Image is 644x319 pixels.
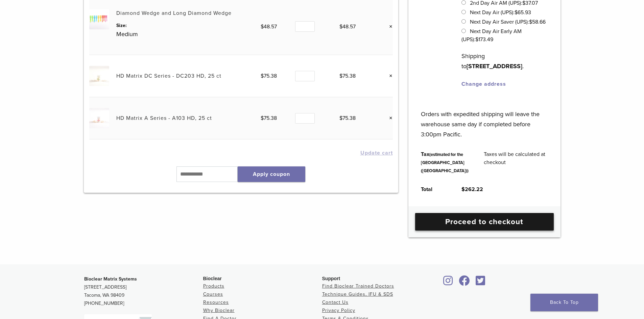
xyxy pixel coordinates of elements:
[470,9,531,16] label: Next Day Air (UPS):
[360,150,393,156] button: Update cart
[203,299,229,305] a: Resources
[261,73,264,79] span: $
[461,28,521,43] label: Next Day Air Early AM (UPS):
[339,73,342,79] span: $
[413,145,476,180] th: Tax
[384,72,393,80] a: Remove this item
[261,73,277,79] bdi: 75.38
[339,115,356,122] bdi: 75.38
[467,62,522,70] strong: [STREET_ADDRESS]
[89,66,109,86] img: HD Matrix DC Series - DC203 HD, 25 ct
[116,10,232,17] a: Diamond Wedge and Long Diamond Wedge
[515,9,518,16] span: $
[84,276,137,282] strong: Bioclear Matrix Systems
[421,99,548,139] p: Orders with expedited shipping will leave the warehouse same day if completed before 3:00pm Pacific.
[475,36,478,43] span: $
[457,280,472,286] a: Bioclear
[441,280,455,286] a: Bioclear
[322,283,394,289] a: Find Bioclear Trained Doctors
[413,180,454,199] th: Total
[474,280,488,286] a: Bioclear
[203,291,223,297] a: Courses
[339,115,342,122] span: $
[116,22,261,29] dt: Size:
[84,275,203,308] p: [STREET_ADDRESS] Tacoma, WA 98409 [PHONE_NUMBER]
[89,108,109,128] img: HD Matrix A Series - A103 HD, 25 ct
[476,145,555,180] td: Taxes will be calculated at checkout
[530,294,598,311] a: Back To Top
[322,291,393,297] a: Technique Guides, IFU & SDS
[384,22,393,31] a: Remove this item
[116,73,221,79] a: HD Matrix DC Series - DC203 HD, 25 ct
[339,23,356,30] bdi: 48.57
[322,276,340,281] span: Support
[461,51,548,71] p: Shipping to .
[421,152,469,174] small: (estimated for the [GEOGRAPHIC_DATA] ([GEOGRAPHIC_DATA]))
[261,115,277,122] bdi: 75.38
[89,9,109,29] img: Diamond Wedge and Long Diamond Wedge
[203,308,235,313] a: Why Bioclear
[415,213,554,231] a: Proceed to checkout
[384,114,393,123] a: Remove this item
[529,19,532,25] span: $
[238,166,305,182] button: Apply coupon
[322,299,349,305] a: Contact Us
[322,308,355,313] a: Privacy Policy
[261,115,264,122] span: $
[116,115,212,122] a: HD Matrix A Series - A103 HD, 25 ct
[339,23,342,30] span: $
[261,23,277,30] bdi: 48.57
[261,23,264,30] span: $
[515,9,531,16] bdi: 65.93
[203,276,222,281] span: Bioclear
[461,81,506,87] a: Change address
[529,19,546,25] bdi: 58.66
[339,73,356,79] bdi: 75.38
[461,186,483,193] bdi: 262.22
[203,283,224,289] a: Products
[116,29,261,39] p: Medium
[470,19,546,25] label: Next Day Air Saver (UPS):
[475,36,493,43] bdi: 173.49
[461,186,465,193] span: $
